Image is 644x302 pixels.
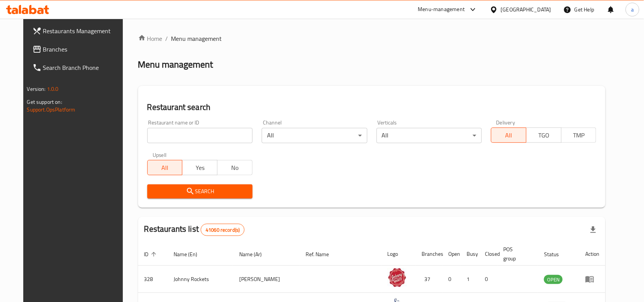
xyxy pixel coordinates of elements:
[201,226,244,234] span: 41060 record(s)
[201,224,245,236] div: Total records count
[182,160,217,175] button: Yes
[416,266,443,293] td: 37
[185,162,214,173] span: Yes
[494,130,523,141] span: All
[43,63,125,72] span: Search Branch Phone
[217,160,253,175] button: No
[27,97,62,107] span: Get support on:
[147,160,183,175] button: All
[504,245,529,263] span: POS group
[544,250,569,259] span: Status
[382,242,416,266] th: Logo
[221,162,250,173] span: No
[416,242,443,266] th: Branches
[147,184,253,199] button: Search
[233,266,299,293] td: [PERSON_NAME]
[544,275,563,284] span: OPEN
[47,84,59,94] span: 1.0.0
[174,250,208,259] span: Name (En)
[138,34,163,43] a: Home
[388,268,407,287] img: Johnny Rockets
[544,275,563,284] div: OPEN
[166,34,168,43] li: /
[479,242,497,266] th: Closed
[496,120,515,125] label: Delivery
[526,128,562,143] button: TGO
[26,22,131,40] a: Restaurants Management
[377,128,482,143] div: All
[239,250,272,259] span: Name (Ar)
[26,40,131,58] a: Branches
[43,26,125,36] span: Restaurants Management
[501,5,551,14] div: [GEOGRAPHIC_DATA]
[443,242,461,266] th: Open
[27,84,46,94] span: Version:
[144,223,245,236] h2: Restaurants list
[443,266,461,293] td: 0
[168,266,233,293] td: Johnny Rockets
[565,130,594,141] span: TMP
[144,250,159,259] span: ID
[306,250,339,259] span: Ref. Name
[138,34,606,43] nav: breadcrumb
[479,266,497,293] td: 0
[631,5,634,14] span: a
[27,105,76,115] a: Support.OpsPlatform
[461,266,479,293] td: 1
[147,128,253,143] input: Search for restaurant name or ID..
[530,130,559,141] span: TGO
[26,58,131,77] a: Search Branch Phone
[418,5,465,14] div: Menu-management
[584,221,602,239] div: Export file
[171,34,222,43] span: Menu management
[151,162,180,173] span: All
[138,58,213,71] h2: Menu management
[579,242,605,266] th: Action
[461,242,479,266] th: Busy
[262,128,367,143] div: All
[153,187,246,196] span: Search
[43,45,125,54] span: Branches
[138,266,168,293] td: 328
[561,128,597,143] button: TMP
[491,128,526,143] button: All
[147,102,597,113] h2: Restaurant search
[153,152,167,158] label: Upsell
[585,275,599,284] div: Menu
